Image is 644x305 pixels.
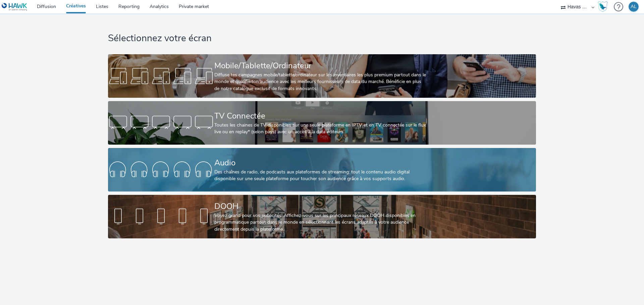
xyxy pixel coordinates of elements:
[631,2,637,12] div: AL
[214,212,427,233] div: Voyez grand pour vos publicités! Affichez-vous sur les principaux réseaux DOOH disponibles en pro...
[598,1,608,12] img: Hawk Academy
[2,3,28,11] img: undefined Logo
[214,122,427,136] div: Toutes les chaines de TV disponibles sur une seule plateforme en IPTV et en TV connectée sur le f...
[108,101,536,145] a: TV ConnectéeToutes les chaines de TV disponibles sur une seule plateforme en IPTV et en TV connec...
[214,169,427,182] div: Des chaînes de radio, de podcasts aux plateformes de streaming: tout le contenu audio digital dis...
[108,148,536,192] a: AudioDes chaînes de radio, de podcasts aux plateformes de streaming: tout le contenu audio digita...
[598,1,610,12] a: Hawk Academy
[108,195,536,238] a: DOOHVoyez grand pour vos publicités! Affichez-vous sur les principaux réseaux DOOH disponibles en...
[214,201,427,212] div: DOOH
[108,32,536,45] h1: Sélectionnez votre écran
[214,157,427,169] div: Audio
[214,72,427,92] div: Diffuse tes campagnes mobile/tablette/ordinateur sur les inventaires les plus premium partout dan...
[214,110,427,122] div: TV Connectée
[108,54,536,98] a: Mobile/Tablette/OrdinateurDiffuse tes campagnes mobile/tablette/ordinateur sur les inventaires le...
[214,60,427,72] div: Mobile/Tablette/Ordinateur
